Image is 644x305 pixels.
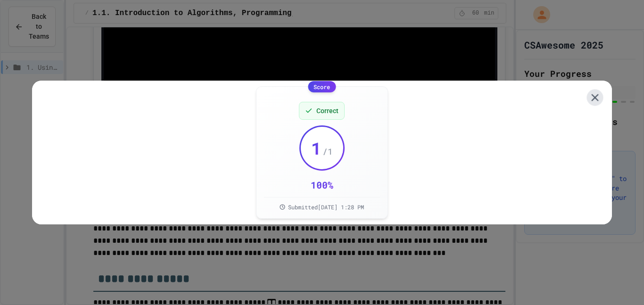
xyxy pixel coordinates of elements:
span: Submitted [DATE] 1:28 PM [288,203,364,211]
span: / 1 [322,145,333,158]
div: Score [308,81,336,92]
span: 1 [311,139,322,157]
div: 100 % [311,178,333,191]
span: Correct [316,106,339,115]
